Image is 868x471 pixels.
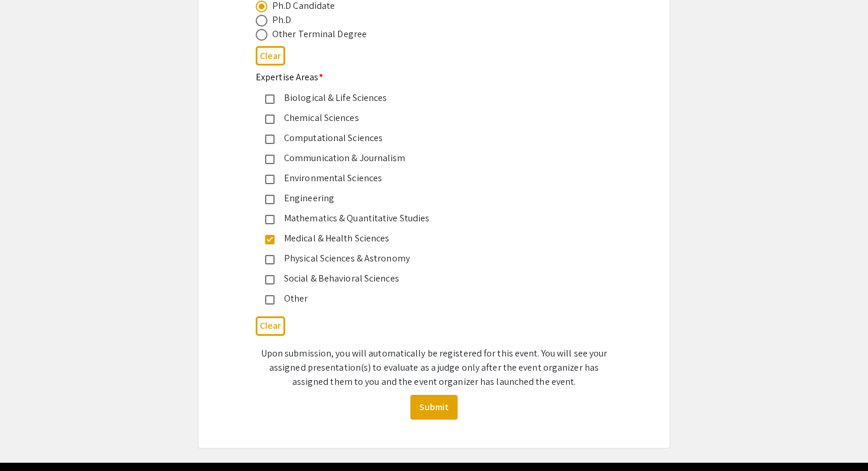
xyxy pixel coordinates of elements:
div: Physical Sciences & Astronomy [275,251,584,266]
iframe: Chat [9,418,50,462]
div: Biological & Life Sciences [275,91,584,105]
div: Other Terminal Degree [272,27,367,41]
button: Clear [256,316,285,336]
div: Social & Behavioral Sciences [275,272,584,286]
div: Communication & Journalism [275,151,584,165]
div: Engineering [275,191,584,205]
div: Ph.D [272,13,291,27]
div: Environmental Sciences [275,171,584,185]
button: Clear [256,46,285,66]
div: Mathematics & Quantitative Studies [275,211,584,225]
div: Other [275,292,584,306]
div: Computational Sciences [275,131,584,145]
button: Submit [410,395,458,420]
p: Upon submission, you will automatically be registered for this event. You will see your assigned ... [256,346,612,389]
div: Medical & Health Sciences [275,231,584,246]
div: Chemical Sciences [275,111,584,125]
mat-label: Expertise Areas [256,71,323,83]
